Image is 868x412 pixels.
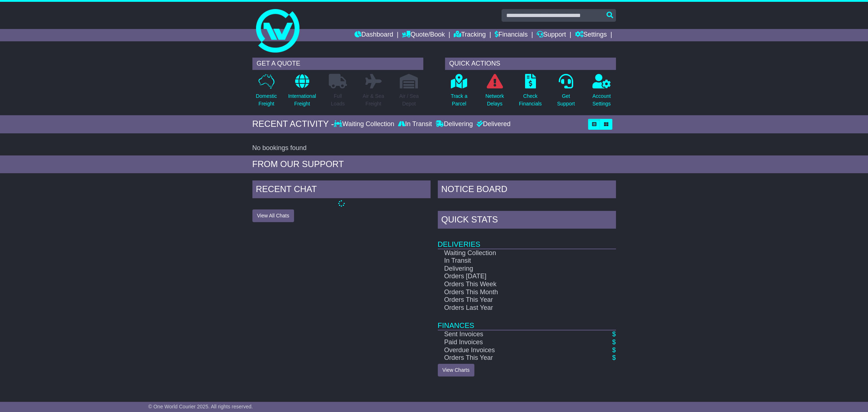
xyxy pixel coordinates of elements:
[438,330,590,338] td: Sent Invoices
[485,92,504,108] p: Network Delays
[592,74,611,112] a: AccountSettings
[438,211,616,230] div: Quick Stats
[450,74,468,112] a: Track aParcel
[612,330,616,338] a: $
[438,346,590,354] td: Overdue Invoices
[438,272,590,280] td: Orders [DATE]
[612,346,616,354] a: $
[396,120,434,128] div: In Transit
[402,29,445,41] a: Quote/Book
[475,120,511,128] div: Delivered
[438,296,590,304] td: Orders This Year
[252,119,334,129] div: RECENT ACTIVITY -
[438,280,590,288] td: Orders This Week
[438,338,590,346] td: Paid Invoices
[557,92,575,108] p: Get Support
[592,92,611,108] p: Account Settings
[438,265,590,273] td: Delivering
[612,338,616,346] a: $
[438,288,590,296] td: Orders This Month
[557,74,575,112] a: GetSupport
[451,92,467,108] p: Track a Parcel
[575,29,607,41] a: Settings
[288,92,316,108] p: International Freight
[252,58,423,70] div: GET A QUOTE
[612,354,616,361] a: $
[445,58,616,70] div: QUICK ACTIONS
[355,29,393,41] a: Dashboard
[438,364,474,376] a: View Charts
[256,92,277,108] p: Domestic Freight
[438,304,590,312] td: Orders Last Year
[438,249,590,257] td: Waiting Collection
[438,354,590,362] td: Orders This Year
[519,92,542,108] p: Check Financials
[519,74,542,112] a: CheckFinancials
[148,404,253,409] span: © One World Courier 2025. All rights reserved.
[252,180,431,200] div: RECENT CHAT
[288,74,316,112] a: InternationalFreight
[495,29,528,41] a: Financials
[454,29,486,41] a: Tracking
[438,230,616,249] td: Deliveries
[334,120,396,128] div: Waiting Collection
[255,74,277,112] a: DomesticFreight
[434,120,475,128] div: Delivering
[399,92,419,108] p: Air / Sea Depot
[252,159,616,170] div: FROM OUR SUPPORT
[438,257,590,265] td: In Transit
[438,312,616,330] td: Finances
[438,180,616,200] div: NOTICE BOARD
[252,144,616,152] div: No bookings found
[252,209,294,222] button: View All Chats
[537,29,566,41] a: Support
[363,92,384,108] p: Air & Sea Freight
[329,92,347,108] p: Full Loads
[485,74,504,112] a: NetworkDelays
